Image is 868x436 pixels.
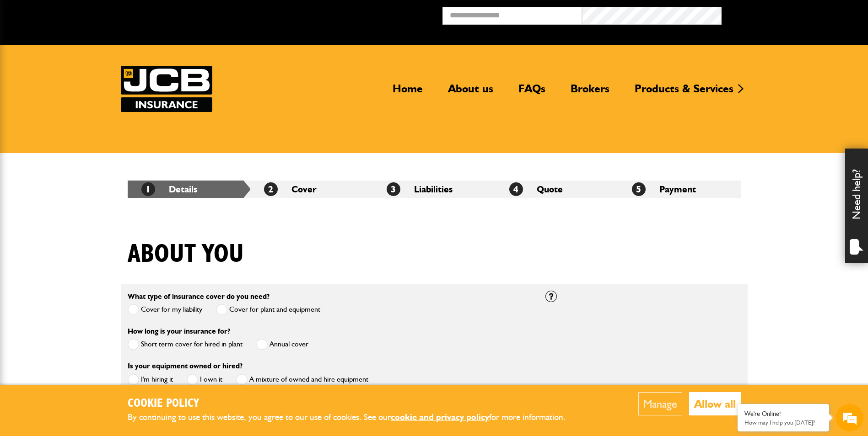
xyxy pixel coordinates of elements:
[632,182,646,196] span: 5
[618,181,741,198] li: Payment
[744,410,822,418] div: We're Online!
[722,7,861,21] button: Broker Login
[128,397,581,411] h2: Cookie Policy
[128,374,173,385] label: I'm hiring it
[236,374,368,385] label: A mixture of owned and hire equipment
[128,304,202,315] label: Cover for my liability
[141,182,155,196] span: 1
[386,82,430,103] a: Home
[509,182,523,196] span: 4
[128,181,250,198] li: Details
[128,328,230,335] label: How long is your insurance for?
[441,82,500,103] a: About us
[689,392,741,415] button: Allow all
[128,410,581,425] p: By continuing to use this website, you agree to our use of cookies. See our for more information.
[250,181,373,198] li: Cover
[496,181,618,198] li: Quote
[187,374,222,385] label: I own it
[128,362,243,370] label: Is your equipment owned or hired?
[128,339,243,350] label: Short term cover for hired in plant
[512,82,552,103] a: FAQs
[391,412,489,422] a: cookie and privacy policy
[628,82,740,103] a: Products & Services
[744,419,822,426] p: How may I help you today?
[564,82,616,103] a: Brokers
[845,149,868,263] div: Need help?
[387,182,400,196] span: 3
[256,339,308,350] label: Annual cover
[128,239,244,270] h1: About you
[121,66,212,112] a: JCB Insurance Services
[264,182,278,196] span: 2
[216,304,320,315] label: Cover for plant and equipment
[128,293,270,300] label: What type of insurance cover do you need?
[121,66,212,112] img: JCB Insurance Services logo
[373,181,496,198] li: Liabilities
[638,392,682,415] button: Manage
